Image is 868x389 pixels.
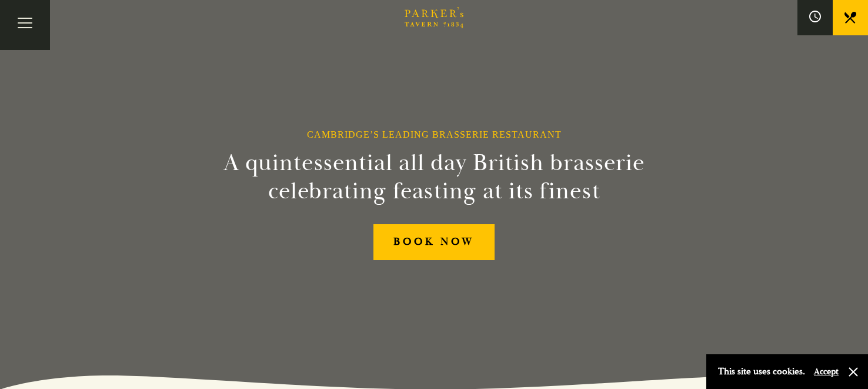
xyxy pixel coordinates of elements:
button: Accept [814,366,839,377]
h2: A quintessential all day British brasserie celebrating feasting at its finest [166,149,702,205]
button: Close and accept [847,366,859,378]
h1: Cambridge’s Leading Brasserie Restaurant [307,129,562,140]
p: This site uses cookies. [718,363,805,380]
a: BOOK NOW [373,224,495,260]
